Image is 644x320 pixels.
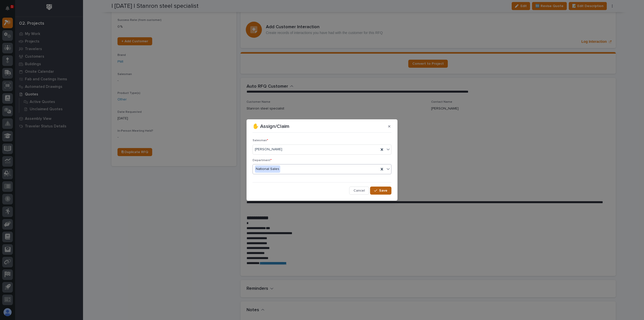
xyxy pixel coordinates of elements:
button: Cancel [349,187,369,195]
span: Department [253,159,272,162]
span: Cancel [353,188,365,193]
span: Salesman [253,139,268,142]
button: Save [370,187,391,195]
div: National Sales [255,165,280,173]
span: Save [379,188,387,193]
p: ✋ Assign/Claim [253,123,289,129]
span: [PERSON_NAME] [255,147,282,152]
